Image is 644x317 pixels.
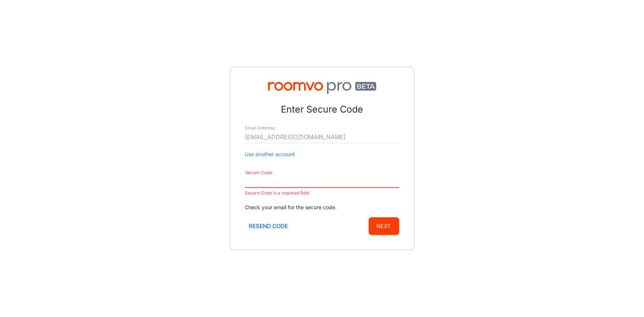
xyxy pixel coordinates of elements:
[245,82,399,94] img: Roomvo PRO Beta
[245,150,295,158] button: Use another account
[369,217,399,235] button: Next
[245,203,399,211] p: Check your email for the secure code.
[245,176,399,188] input: Enter secure code
[245,217,292,235] button: Resend code
[245,189,399,197] p: Secure Code is a required field
[245,125,275,131] label: Email Address
[245,103,399,117] p: Enter Secure Code
[245,170,272,176] label: Secure Code
[245,131,399,143] input: myname@example.com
